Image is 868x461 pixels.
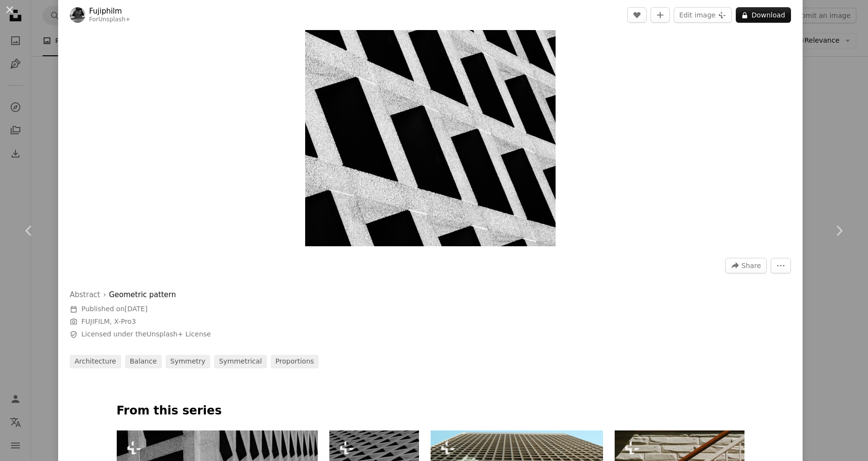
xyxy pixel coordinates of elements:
[725,258,767,273] button: Share this image
[98,16,130,23] a: Unsplash+
[214,355,266,368] a: symmetrical
[70,289,100,301] a: Abstract
[627,7,647,23] button: Like
[271,355,319,368] a: proportions
[70,355,121,368] a: architecture
[125,355,162,368] a: balance
[674,7,732,23] button: Edit image
[771,258,791,273] button: More Actions
[651,7,670,23] button: Add to Collection
[736,7,791,23] button: Download
[124,305,147,313] time: July 8, 2025 at 6:55:01 PM GMT+8
[117,403,744,419] p: From this series
[89,6,130,16] a: Fujiphilm
[81,317,136,327] button: FUJIFILM, X-Pro3
[70,7,85,23] img: Go to Fujiphilm's profile
[810,184,868,277] a: Next
[81,330,211,339] span: Licensed under the
[166,355,211,368] a: symmetry
[89,16,130,24] div: For
[742,258,761,273] span: Share
[147,330,211,338] a: Unsplash+ License
[81,305,148,313] span: Published on
[109,289,176,301] a: Geometric pattern
[70,289,360,301] div: ›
